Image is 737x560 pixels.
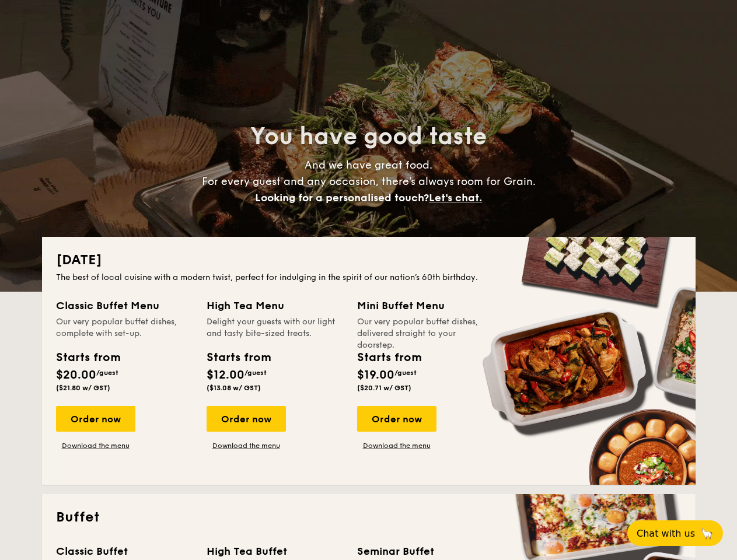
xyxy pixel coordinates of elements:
div: Delight your guests with our light and tasty bite-sized treats. [207,316,343,339]
span: 🦙 [700,527,714,540]
div: Order now [56,406,135,432]
div: High Tea Buffet [207,543,343,559]
span: $19.00 [357,368,394,382]
h2: Buffet [56,508,682,527]
div: Mini Buffet Menu [357,297,494,314]
span: ($20.71 w/ GST) [357,384,411,392]
div: Order now [357,406,436,432]
div: Our very popular buffet dishes, delivered straight to your doorstep. [357,316,494,339]
div: Seminar Buffet [357,543,494,559]
button: Chat with us🦙 [627,520,723,546]
a: Download the menu [56,441,135,450]
div: High Tea Menu [207,297,343,314]
div: Starts from [207,349,270,366]
div: Our very popular buffet dishes, complete with set-up. [56,316,193,339]
div: Starts from [357,349,421,366]
span: And we have great food. For every guest and any occasion, there’s always room for Grain. [202,159,536,204]
span: /guest [244,369,267,377]
span: ($21.80 w/ GST) [56,384,110,392]
h2: [DATE] [56,251,682,269]
a: Download the menu [207,441,286,450]
div: Classic Buffet [56,543,193,559]
span: ($13.08 w/ GST) [207,384,261,392]
span: Let's chat. [429,191,482,204]
div: The best of local cuisine with a modern twist, perfect for indulging in the spirit of our nation’... [56,272,682,283]
a: Download the menu [357,441,436,450]
div: Starts from [56,349,120,366]
span: $20.00 [56,368,96,382]
span: You have good taste [250,123,487,150]
span: $12.00 [207,368,244,382]
div: Order now [207,406,286,432]
span: Chat with us [637,528,695,539]
span: Looking for a personalised touch? [255,191,429,204]
span: /guest [96,369,118,377]
span: /guest [394,369,417,377]
div: Classic Buffet Menu [56,297,193,314]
